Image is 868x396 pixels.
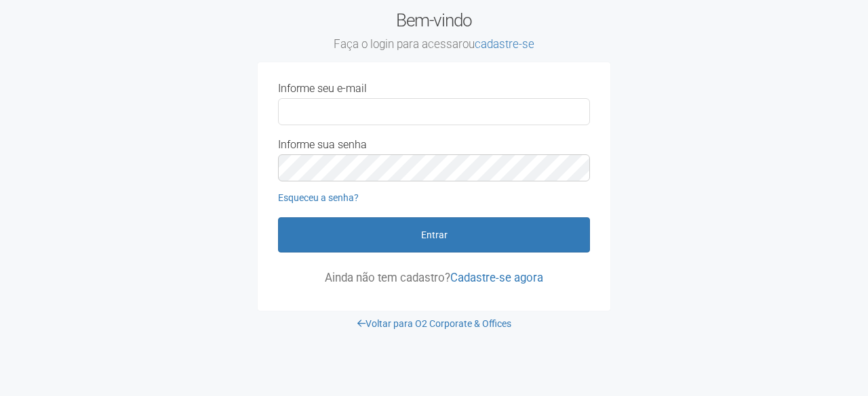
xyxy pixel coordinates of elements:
a: cadastre-se [475,37,534,51]
a: Esqueceu a senha? [278,192,359,203]
label: Informe sua senha [278,139,367,151]
small: Faça o login para acessar [258,37,610,52]
a: Voltar para O2 Corporate & Offices [357,318,511,329]
span: ou [462,37,534,51]
a: Cadastre-se agora [450,271,543,284]
button: Entrar [278,217,590,252]
p: Ainda não tem cadastro? [278,271,590,284]
h2: Bem-vindo [258,10,610,52]
label: Informe seu e-mail [278,83,367,95]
